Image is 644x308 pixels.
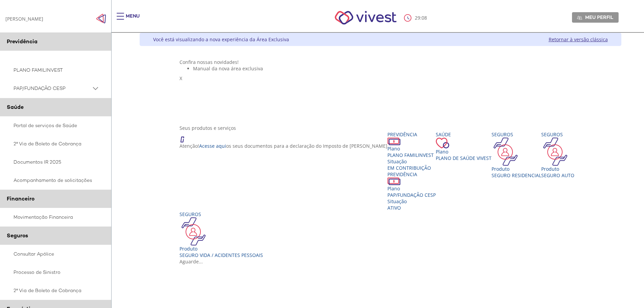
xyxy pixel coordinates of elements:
div: Confira nossas novidades! [180,59,581,65]
div: Produto [492,166,541,172]
div: Seguro Vida / Acidentes Pessoais [180,252,263,258]
span: X [180,75,182,81]
span: Saúde [7,103,24,111]
span: Meu perfil [585,14,613,20]
div: Previdência [387,131,436,138]
img: ico_seguros.png [541,138,569,166]
div: [PERSON_NAME] [5,16,43,22]
div: Aguarde... [180,258,581,265]
div: Produto [541,166,574,172]
section: <span lang="en" dir="ltr">ProdutosCard</span> [180,125,581,265]
div: SEGURO RESIDENCIAL [492,172,541,179]
div: SEGURO AUTO [541,172,574,179]
span: Financeiro [7,195,34,202]
div: Produto [180,245,263,252]
img: ico_coracao.png [436,138,449,148]
span: PAP/FUNDAÇÃO CESP [387,192,436,198]
span: Manual da nova área exclusiva [193,65,263,72]
div: Plano [387,145,436,152]
div: Plano [387,185,436,192]
p: Atenção! os seus documentos para a declaração do Imposto de [PERSON_NAME] [180,143,387,149]
div: Seguros [492,131,541,138]
img: ico_dinheiro.png [387,177,401,185]
img: ico_seguros.png [180,217,208,245]
a: Meu perfil [572,12,619,22]
img: ico_atencao.png [180,131,191,143]
a: Seguros Produto Seguro Vida / Acidentes Pessoais [180,211,263,258]
a: Previdência PlanoPAP/FUNDAÇÃO CESP SituaçãoAtivo [387,171,436,211]
div: Previdência [387,171,436,177]
span: Seguros [7,232,28,239]
img: Fechar menu [96,14,106,24]
a: Previdência PlanoPLANO FAMILINVEST SituaçãoEM CONTRIBUIÇÃO [387,131,436,171]
div: Seguros [541,131,574,138]
div: Situação [387,158,436,165]
div: Situação [387,198,436,205]
span: 29 [415,15,420,21]
a: Seguros Produto SEGURO RESIDENCIAL [492,131,541,179]
span: EM CONTRIBUIÇÃO [387,165,431,171]
a: Seguros Produto SEGURO AUTO [541,131,574,179]
section: <span lang="pt-BR" dir="ltr">Visualizador do Conteúdo da Web</span> 1 [180,59,581,118]
img: ico_seguros.png [492,138,520,166]
a: Retornar à versão clássica [549,36,608,43]
span: PAP/FUNDAÇÃO CESP [14,84,91,93]
img: Meu perfil [577,15,582,20]
div: Saúde [436,131,492,138]
img: Vivest [327,3,404,32]
span: Previdência [7,38,38,45]
div: Seus produtos e serviços [180,125,581,131]
span: PLANO FAMILINVEST [387,152,434,158]
span: 08 [422,15,427,21]
span: Plano de Saúde VIVEST [436,155,492,161]
div: Você está visualizando a nova experiência da Área Exclusiva [153,36,289,43]
div: : [404,14,428,22]
a: Saúde PlanoPlano de Saúde VIVEST [436,131,492,161]
div: Seguros [180,211,263,217]
span: Ativo [387,205,401,211]
span: Click to close side navigation. [96,14,106,24]
a: Acesse aqui [199,143,226,149]
img: ico_dinheiro.png [387,138,401,145]
div: Plano [436,148,492,155]
div: Menu [126,13,140,26]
